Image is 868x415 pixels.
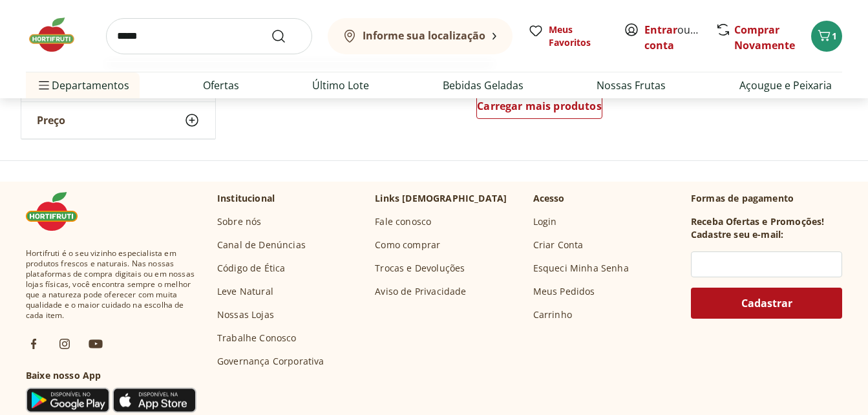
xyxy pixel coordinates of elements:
[644,23,715,52] a: Criar conta
[528,23,608,49] a: Meus Favoritos
[533,262,629,275] a: Esqueci Minha Senha
[811,21,842,52] button: Carrinho
[375,192,507,205] p: Links [DEMOGRAPHIC_DATA]
[375,285,466,298] a: Aviso de Privacidade
[533,192,565,205] p: Acesso
[36,70,52,101] button: Menu
[217,285,273,298] a: Leve Natural
[533,239,584,251] a: Criar Conta
[26,192,90,231] img: Hortifruti
[597,78,666,93] a: Nossas Frutas
[734,23,795,52] a: Comprar Novamente
[217,239,306,251] a: Canal de Denúncias
[217,355,324,368] a: Governança Corporativa
[312,78,369,93] a: Último Lote
[26,387,110,413] img: Google Play Icon
[271,28,302,44] button: Submit Search
[26,369,196,382] h3: Baixe nosso App
[691,228,783,241] h3: Cadastre seu e-mail:
[375,215,431,228] a: Fale conosco
[21,102,215,138] button: Preço
[26,16,90,54] img: Hortifruti
[57,336,72,352] img: ig
[375,239,440,251] a: Como comprar
[375,262,465,275] a: Trocas e Devoluções
[203,78,239,93] a: Ofertas
[739,78,832,93] a: Açougue e Peixaria
[644,23,677,37] a: Entrar
[363,28,485,43] b: Informe sua localização
[37,114,65,127] span: Preço
[112,387,196,413] img: App Store Icon
[533,215,557,228] a: Login
[691,192,842,205] p: Formas de pagamento
[328,18,513,54] button: Informe sua localização
[26,248,196,321] span: Hortifruti é o seu vizinho especialista em produtos frescos e naturais. Nas nossas plataformas de...
[106,18,312,54] input: search
[477,101,602,111] span: Carregar mais produtos
[36,70,129,101] span: Departamentos
[533,285,595,298] a: Meus Pedidos
[691,288,842,319] button: Cadastrar
[88,336,103,352] img: ytb
[217,192,275,205] p: Institucional
[26,336,41,352] img: fb
[691,215,824,228] h3: Receba Ofertas e Promoções!
[644,22,702,53] span: ou
[217,308,274,321] a: Nossas Lojas
[443,78,524,93] a: Bebidas Geladas
[217,332,297,345] a: Trabalhe Conosco
[217,215,261,228] a: Sobre nós
[476,93,602,124] a: Carregar mais produtos
[217,262,285,275] a: Código de Ética
[832,30,837,42] span: 1
[741,298,792,308] span: Cadastrar
[549,23,608,49] span: Meus Favoritos
[533,308,572,321] a: Carrinho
